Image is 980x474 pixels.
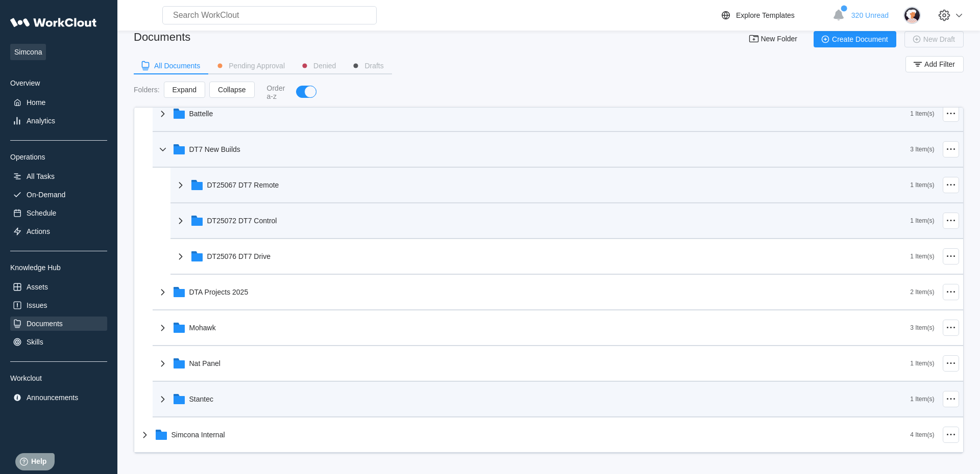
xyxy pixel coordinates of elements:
span: New Folder [761,35,797,43]
div: 3 Item(s) [910,324,934,331]
div: Skills [27,338,43,346]
div: 1 Item(s) [910,253,934,260]
div: Mohawk [189,324,216,332]
a: Actions [10,224,107,239]
a: Home [10,95,107,110]
span: Collapse [218,86,246,93]
div: Pending Approval [229,62,285,69]
div: Stantec [189,395,213,403]
div: Announcements [27,393,78,402]
div: Workclout [10,374,107,382]
button: Denied [293,58,344,73]
div: Battelle [189,110,213,118]
div: Operations [10,153,107,161]
div: Knowledge Hub [10,264,107,272]
button: Drafts [344,58,391,73]
div: Documents [27,320,63,328]
div: Home [27,98,45,107]
button: Pending Approval [208,58,293,73]
div: Documents [134,31,190,44]
span: Simcona [10,44,46,60]
div: DT25072 DT7 Control [207,217,277,225]
div: DT7 New Builds [189,145,240,153]
span: Add Filter [924,61,955,68]
div: Simcona Internal [171,431,225,439]
button: New Draft [904,31,964,47]
div: DTA Projects 2025 [189,288,249,296]
button: Add Filter [905,56,964,72]
div: DT25076 DT7 Drive [207,252,271,260]
div: DT25067 DT7 Remote [207,181,279,189]
a: Schedule [10,206,107,220]
a: Issues [10,298,107,312]
button: All Documents [134,58,208,73]
button: Collapse [209,82,254,98]
div: Schedule [27,209,56,217]
div: On-Demand [27,191,65,199]
button: Expand [164,82,205,98]
div: Denied [313,62,336,69]
div: Actions [27,227,50,235]
div: 1 Item(s) [910,110,934,117]
a: On-Demand [10,188,107,202]
input: Search WorkClout [162,6,377,24]
button: New Folder [742,31,805,47]
div: 3 Item(s) [910,146,934,153]
div: Overview [10,79,107,87]
div: Assets [27,283,48,291]
img: user-4.png [903,7,921,24]
span: Create Document [832,36,888,43]
a: Documents [10,317,107,331]
div: 2 Item(s) [910,288,934,296]
a: Announcements [10,390,107,405]
div: Nat Panel [189,359,220,367]
button: Create Document [814,31,896,47]
div: 1 Item(s) [910,217,934,224]
a: All Tasks [10,169,107,183]
div: 4 Item(s) [910,431,934,438]
span: New Draft [923,36,955,43]
a: Assets [10,280,107,294]
a: Analytics [10,114,107,128]
div: Folders : [134,86,160,94]
div: 1 Item(s) [910,360,934,367]
div: Order a-z [267,84,286,100]
span: Expand [173,86,197,93]
a: Explore Templates [720,9,827,21]
div: 1 Item(s) [910,396,934,403]
div: Issues [27,301,47,309]
div: All Documents [154,62,200,69]
div: Explore Templates [736,11,795,19]
div: Drafts [364,62,383,69]
div: All Tasks [27,172,55,180]
div: 1 Item(s) [910,181,934,189]
span: 320 Unread [851,11,889,19]
div: Analytics [27,117,55,125]
a: Skills [10,335,107,349]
